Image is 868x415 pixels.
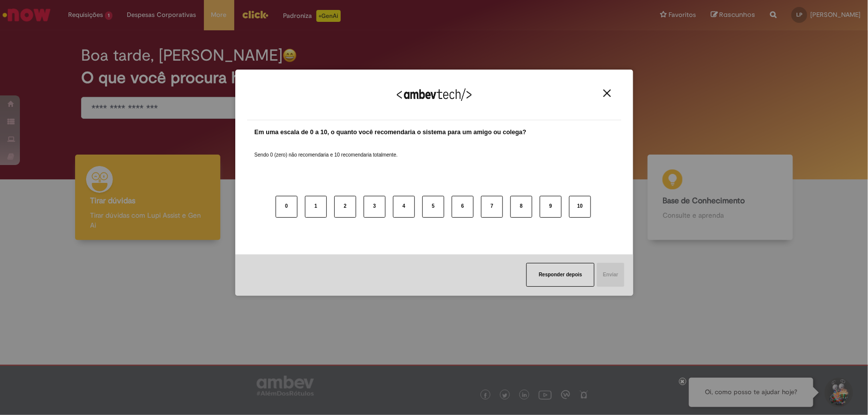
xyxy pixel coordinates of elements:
[569,196,591,218] button: 10
[540,196,562,218] button: 9
[334,196,356,218] button: 2
[364,196,386,218] button: 3
[452,196,474,218] button: 6
[510,196,532,218] button: 8
[422,196,444,218] button: 5
[255,128,527,137] label: Em uma escala de 0 a 10, o quanto você recomendaria o sistema para um amigo ou colega?
[526,263,594,287] button: Responder depois
[603,89,611,97] img: Close
[305,196,327,218] button: 1
[255,140,398,159] label: Sendo 0 (zero) não recomendaria e 10 recomendaria totalmente.
[393,196,415,218] button: 4
[397,88,472,101] img: Logo Ambevtech
[481,196,503,218] button: 7
[276,196,297,218] button: 0
[600,89,614,97] button: Close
